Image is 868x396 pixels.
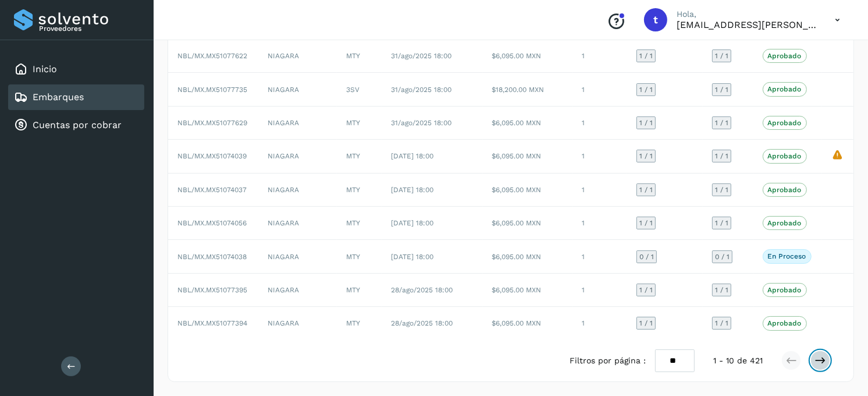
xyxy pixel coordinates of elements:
[570,355,646,367] span: Filtros por página :
[337,174,382,207] td: MTY
[177,319,247,327] span: NBL/MX.MX51077394
[573,140,628,173] td: 1
[715,320,728,327] span: 1 / 1
[177,86,247,94] span: NBL/MX.MX51077735
[337,207,382,240] td: MTY
[768,119,802,127] p: Aprobado
[639,186,653,193] span: 1 / 1
[391,52,451,60] span: 31/ago/2025 18:00
[258,73,337,106] td: NIAGARA
[258,140,337,173] td: NIAGARA
[258,107,337,140] td: NIAGARA
[768,319,802,327] p: Aprobado
[713,355,763,367] span: 1 - 10 de 421
[177,119,247,127] span: NBL/MX.MX51077629
[391,86,451,94] span: 31/ago/2025 18:00
[337,73,382,106] td: 3SV
[483,140,573,173] td: $6,095.00 MXN
[33,91,84,102] a: Embarques
[483,73,573,106] td: $18,200.00 MXN
[337,107,382,140] td: MTY
[177,286,247,294] span: NBL/MX.MX51077395
[715,287,728,294] span: 1 / 1
[391,286,453,294] span: 28/ago/2025 18:00
[177,186,247,194] span: NBL/MX.MX51074037
[337,240,382,273] td: MTY
[768,85,802,93] p: Aprobado
[391,219,433,227] span: [DATE] 18:00
[639,52,653,59] span: 1 / 1
[8,84,144,110] div: Embarques
[768,152,802,160] p: Aprobado
[573,73,628,106] td: 1
[483,274,573,307] td: $6,095.00 MXN
[715,52,728,59] span: 1 / 1
[715,86,728,93] span: 1 / 1
[768,252,806,260] p: En proceso
[677,9,816,19] p: Hola,
[573,40,628,73] td: 1
[715,186,728,193] span: 1 / 1
[768,286,802,294] p: Aprobado
[391,152,433,160] span: [DATE] 18:00
[391,319,453,327] span: 28/ago/2025 18:00
[258,174,337,207] td: NIAGARA
[39,24,140,33] p: Proveedores
[8,112,144,138] div: Cuentas por cobrar
[573,207,628,240] td: 1
[715,220,728,227] span: 1 / 1
[177,219,247,227] span: NBL/MX.MX51074056
[33,63,57,75] a: Inicio
[639,86,653,93] span: 1 / 1
[715,253,730,260] span: 0 / 1
[483,240,573,273] td: $6,095.00 MXN
[573,174,628,207] td: 1
[483,307,573,340] td: $6,095.00 MXN
[177,52,247,60] span: NBL/MX.MX51077622
[391,253,433,261] span: [DATE] 18:00
[33,119,122,130] a: Cuentas por cobrar
[258,240,337,273] td: NIAGARA
[8,56,144,82] div: Inicio
[337,307,382,340] td: MTY
[391,186,433,194] span: [DATE] 18:00
[639,153,653,160] span: 1 / 1
[573,107,628,140] td: 1
[573,307,628,340] td: 1
[483,174,573,207] td: $6,095.00 MXN
[715,119,728,126] span: 1 / 1
[258,40,337,73] td: NIAGARA
[768,186,802,194] p: Aprobado
[639,287,653,294] span: 1 / 1
[483,40,573,73] td: $6,095.00 MXN
[483,107,573,140] td: $6,095.00 MXN
[639,119,653,126] span: 1 / 1
[639,253,654,260] span: 0 / 1
[639,220,653,227] span: 1 / 1
[337,274,382,307] td: MTY
[768,219,802,227] p: Aprobado
[337,140,382,173] td: MTY
[483,207,573,240] td: $6,095.00 MXN
[768,52,802,60] p: Aprobado
[639,320,653,327] span: 1 / 1
[258,274,337,307] td: NIAGARA
[177,253,247,261] span: NBL/MX.MX51074038
[573,274,628,307] td: 1
[258,207,337,240] td: NIAGARA
[391,119,451,127] span: 31/ago/2025 18:00
[573,240,628,273] td: 1
[715,153,728,160] span: 1 / 1
[258,307,337,340] td: NIAGARA
[337,40,382,73] td: MTY
[177,152,247,160] span: NBL/MX.MX51074039
[677,19,816,30] p: transportes.lg.lozano@gmail.com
